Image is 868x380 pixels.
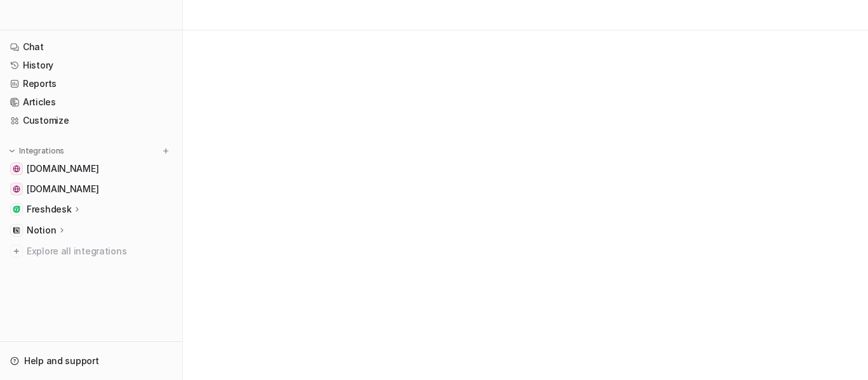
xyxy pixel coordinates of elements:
img: expand menu [8,147,17,155]
span: Explore all integrations [27,241,172,261]
a: Explore all integrations [5,242,177,260]
img: Notion [13,226,20,234]
img: explore all integrations [10,245,23,258]
a: www.whenhoundsfly.com[DOMAIN_NAME] [5,160,177,178]
a: Help and support [5,352,177,370]
p: Integrations [19,146,64,156]
a: Chat [5,38,177,56]
p: Freshdesk [27,203,71,216]
img: www.whenhoundsfly.com [13,165,20,173]
img: menu_add.svg [161,147,170,155]
span: [DOMAIN_NAME] [27,162,98,175]
img: Freshdesk [13,206,20,213]
button: Integrations [5,145,68,157]
a: Articles [5,93,177,111]
a: online.whenhoundsfly.com[DOMAIN_NAME] [5,180,177,198]
a: Reports [5,75,177,93]
a: Customize [5,112,177,129]
img: online.whenhoundsfly.com [13,185,20,193]
span: [DOMAIN_NAME] [27,183,98,195]
p: Notion [27,224,56,237]
a: History [5,56,177,74]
